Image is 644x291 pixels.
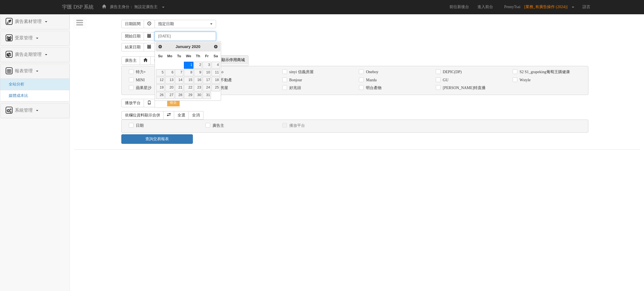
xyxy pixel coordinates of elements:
a: 廣告素材管理 [4,17,65,26]
label: 明台產物 [364,85,382,91]
a: 26 [156,92,164,99]
a: 全選 [174,111,189,120]
a: 15 [184,77,193,84]
span: 2020 [192,44,200,49]
span: 無設定廣告主 [134,5,158,9]
a: 6 [165,69,174,76]
span: Saturday [214,54,218,58]
span: 不顯示停用商城 [214,56,248,65]
a: 21 [175,84,183,91]
a: 受眾管理 [4,34,65,43]
a: 29 [184,92,193,99]
label: Wstyle [518,77,531,83]
span: Friday [205,54,209,58]
a: 3 [203,62,211,69]
a: 31 [203,92,211,99]
label: 特力+ [134,69,146,75]
span: Next [214,44,218,49]
label: DEPIC(DP) [441,69,462,75]
a: 7 [175,69,183,76]
span: January [176,44,191,49]
a: 28 [175,92,183,99]
a: 報表管理 [4,67,65,76]
span: [業務_有廣告操作 (2024)] [524,5,570,9]
label: Bonjour [288,77,302,83]
a: Next [212,43,219,50]
label: 好兆頭 [288,85,301,91]
a: 12 [156,77,164,84]
a: 全選 [150,56,165,65]
a: 媒體成本比 [4,94,28,98]
a: 27 [165,92,174,99]
a: 13 [165,77,174,84]
a: 24 [203,84,211,91]
a: 18 [212,77,220,84]
label: 播放平台 [288,123,305,128]
span: 報表管理 [13,68,35,73]
a: 廣告走期管理 [4,50,65,59]
label: [PERSON_NAME]特直播 [441,85,486,91]
label: 廣告主 [211,123,224,128]
span: Sunday [158,54,162,58]
span: Monday [167,54,172,58]
a: 5 [156,69,164,76]
a: 10 [203,69,211,76]
a: 8 [184,69,193,76]
a: 30 [194,92,202,99]
a: 11 [212,69,220,76]
label: Mazda [364,77,377,83]
a: 1 [184,62,193,69]
span: 系統管理 [13,108,35,113]
span: 廣告素材管理 [13,19,44,24]
span: 廣告走期管理 [13,52,44,57]
label: sinyi 信義房屋 [288,69,314,75]
label: 住商不動產 [211,77,232,83]
a: 17 [203,77,211,84]
span: Wednesday [186,54,191,58]
div: 指定日期 [158,21,209,27]
span: PennyTsai [501,5,523,9]
label: GU [441,77,448,83]
label: MINI [134,77,145,83]
a: 查詢交易報表 [121,134,193,144]
label: 蘋果星沙 [134,85,151,91]
a: 系統管理 [4,106,65,115]
a: 14 [175,77,183,84]
span: Thursday [196,54,200,58]
a: 23 [194,84,202,91]
a: 2 [194,62,202,69]
span: 受眾管理 [13,35,35,40]
label: Oneboy [364,69,378,75]
span: Prev [158,44,162,49]
a: 全站分析 [4,82,24,86]
a: 全消 [188,111,203,120]
a: Prev [157,43,164,50]
a: 4 [212,62,220,69]
label: 日期 [134,123,144,128]
span: Tuesday [177,54,181,58]
a: 25 [212,84,220,91]
a: 22 [184,84,193,91]
a: 19 [156,84,164,91]
button: 指定日期 [155,20,216,28]
a: 20 [165,84,174,91]
label: S2 S1_grapeking葡萄王購健康 [518,69,570,75]
span: 廣告主身分： [110,5,133,9]
a: 9 [194,69,202,76]
span: 收合 [167,99,179,106]
a: 16 [194,77,202,84]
